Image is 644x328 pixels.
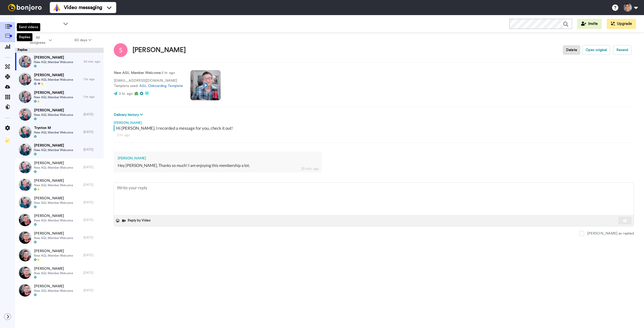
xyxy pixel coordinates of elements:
p: : 2 hr. ago [114,70,183,76]
img: 44f36427-4b21-4c5b-96e5-52d4da63d18a-thumb.jpg [19,231,31,244]
span: New AGL Member Welcome [34,130,73,134]
img: Image of Sylvia [114,43,128,57]
div: [DATE] [84,112,101,116]
strong: New AGL Member Welcome [114,71,161,75]
span: New AGL Member Welcome [34,95,73,99]
span: New AGL Member Welcome [34,201,73,205]
span: [PERSON_NAME] [34,284,73,289]
a: [PERSON_NAME]New AGL Member Welcome[DATE] [15,246,104,264]
span: New AGL Member Welcome [34,148,73,152]
button: Delivery history [114,112,144,118]
span: 2 hr. ago [119,92,133,96]
button: Upgrade [607,19,636,29]
span: New AGL Member Welcome [34,271,73,275]
img: 40b7a9d2-4211-4449-97c3-d7adc3cfabb5-thumb.jpg [19,249,31,261]
a: [PERSON_NAME]New AGL Member Welcome[DATE] [15,211,104,229]
div: [DATE] [84,183,101,187]
div: [PERSON_NAME] as replied [587,231,634,236]
a: [PERSON_NAME]New AGL Member Welcome30 min. ago [15,53,104,70]
button: Resend [613,45,631,55]
img: 3469c43e-caf9-4bd6-8ae7-a8d198a84abe-thumb.jpg [19,284,31,297]
div: 1 hr. ago [84,77,101,81]
img: faec18ea-af50-4331-b093-55ccb2440da7-thumb.jpg [19,266,31,279]
img: 8dc9eed8-8581-4604-a02e-9ce691712034-thumb.jpg [19,90,31,103]
span: [PERSON_NAME] [34,55,73,60]
div: 1 hr. ago [84,95,101,99]
div: [DATE] [84,271,101,275]
span: [PERSON_NAME] [34,108,73,113]
img: 66065d3c-83f9-40be-aecc-b8ef127d9c85-thumb.jpg [19,108,31,121]
div: 2 hr. ago [117,132,631,137]
span: New AGL Member Welcome [34,218,73,222]
span: [PERSON_NAME] [34,249,73,254]
a: AGL Onboarding Template [139,84,183,88]
span: [PERSON_NAME] [34,90,73,95]
div: Replies [15,48,104,53]
button: All assignees [16,33,63,47]
button: Open original [582,45,610,55]
span: Video messaging [64,4,102,11]
span: [PERSON_NAME] [34,143,73,148]
span: New AGL Member Welcome [34,289,73,293]
a: [PERSON_NAME]New AGL Member Welcome1 hr. ago [15,88,104,106]
span: New AGL Member Welcome [34,60,73,64]
span: [PERSON_NAME] [34,178,73,183]
div: [DATE] [84,218,101,222]
img: 331bdd6a-2f15-4a0c-b3c6-267f408e4690-thumb.jpg [19,196,31,209]
div: 30 min. ago [301,166,319,171]
img: vm-color.svg [53,4,61,12]
a: [PERSON_NAME]New AGL Member Welcome[DATE] [15,264,104,282]
button: Invite [577,19,602,29]
div: [DATE] [84,253,101,257]
img: f1ff049e-8017-4554-a44e-e5345d1bbfe8-thumb.jpg [19,55,31,68]
span: All assignees [27,35,48,45]
button: Reply by Video [122,217,152,224]
a: [PERSON_NAME]New AGL Member Welcome[DATE] [15,158,104,176]
a: Trynton MNew AGL Member Welcome[DATE] [15,123,104,141]
div: [DATE] [84,200,101,204]
img: Checklist.svg [5,138,10,143]
span: New AGL Member Welcome [34,78,73,82]
a: [PERSON_NAME]New AGL Member Welcome[DATE] [15,176,104,194]
button: Delete [563,45,580,55]
img: 1e7f2d51-e941-4355-98e3-bf6ff33f96f4-thumb.jpg [19,178,31,191]
a: [PERSON_NAME]New AGL Member Welcome[DATE] [15,194,104,211]
div: [DATE] [84,236,101,240]
div: Send videos [17,23,40,31]
img: bj-logo-header-white.svg [6,4,44,11]
div: [DATE] [84,288,101,292]
button: 60 days [63,36,103,45]
div: Replies [17,33,32,41]
a: [PERSON_NAME]New AGL Member Welcome[DATE] [15,229,104,246]
div: [PERSON_NAME] [133,46,186,54]
span: [PERSON_NAME] [34,231,73,236]
img: 26cad6b5-7554-4247-9d1a-00569f96efa5-thumb.jpg [19,214,31,226]
span: New AGL Member Welcome [34,183,73,187]
img: a43141fd-3976-4fa0-8b2a-80671666c517-thumb.jpg [19,73,31,85]
span: [PERSON_NAME] [34,266,73,271]
span: New AGL Member Welcome [34,113,73,117]
div: [PERSON_NAME] [118,156,318,161]
img: 88b0183d-0f62-4001-8c57-1a525323e4c7-thumb.jpg [19,143,31,156]
a: [PERSON_NAME]New AGL Member Welcome1 hr. ago [15,70,104,88]
span: New AGL Member Welcome [34,236,73,240]
a: [PERSON_NAME]New AGL Member Welcome[DATE] [15,106,104,123]
div: Hey [PERSON_NAME], Thanks so much! I am enjoying this membership a lot. [118,163,318,168]
span: [PERSON_NAME] [34,73,73,78]
div: [DATE] [84,148,101,152]
a: [PERSON_NAME]New AGL Member Welcome[DATE] [15,282,104,299]
span: New AGL Member Welcome [34,166,73,170]
span: [PERSON_NAME] [34,161,73,166]
div: [PERSON_NAME] [114,118,634,125]
a: [PERSON_NAME]New AGL Member Welcome[DATE] [15,141,104,158]
p: [EMAIL_ADDRESS][DOMAIN_NAME] Template used: [114,78,183,89]
div: [DATE] [84,130,101,134]
div: 30 min. ago [84,60,101,64]
span: Trynton M [34,125,73,130]
img: send-white.svg [622,219,628,223]
span: [PERSON_NAME] [34,213,73,218]
img: d51acdce-d327-436a-b4b1-2389a6a90e40-thumb.jpg [19,126,31,138]
div: [DATE] [84,165,101,169]
span: New AGL Member Welcome [34,254,73,258]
